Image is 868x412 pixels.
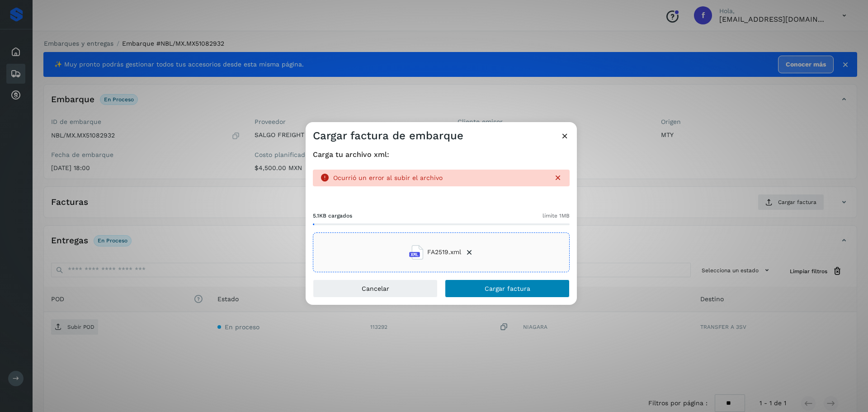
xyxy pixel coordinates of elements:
span: FA2519.xml [427,247,461,257]
button: Cancelar [313,279,438,298]
span: Cancelar [362,285,389,292]
p: Ocurrió un error al subir el archivo [333,174,546,182]
span: Cargar factura [485,285,530,292]
button: Cargar factura [445,279,570,298]
span: límite 1MB [542,212,570,220]
span: 5.1KB cargados [313,212,352,220]
h3: Cargar factura de embarque [313,129,463,142]
h4: Carga tu archivo xml: [313,150,570,159]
